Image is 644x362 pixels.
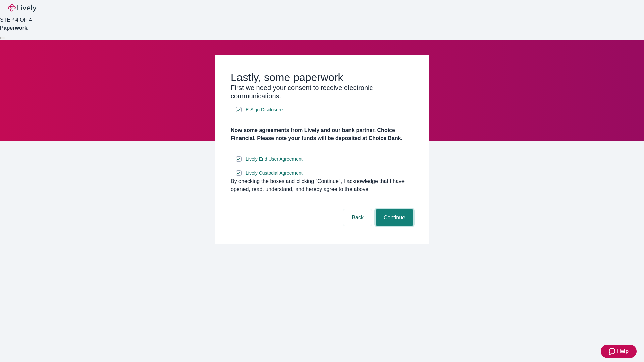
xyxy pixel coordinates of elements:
svg: Zendesk support icon [609,347,617,355]
button: Zendesk support iconHelp [601,345,637,358]
a: e-sign disclosure document [244,155,304,163]
a: e-sign disclosure document [244,169,304,177]
span: E-Sign Disclosure [246,106,283,113]
h3: First we need your consent to receive electronic communications. [231,84,413,100]
button: Back [343,209,372,226]
div: By checking the boxes and clicking “Continue", I acknowledge that I have opened, read, understand... [231,177,413,193]
h2: Lastly, some paperwork [231,71,413,84]
span: Lively End User Agreement [246,156,303,163]
span: Lively Custodial Agreement [246,170,303,177]
span: Help [617,347,629,355]
img: Lively [8,4,36,12]
a: e-sign disclosure document [244,106,284,114]
button: Continue [376,209,413,226]
h4: Now some agreements from Lively and our bank partner, Choice Financial. Please note your funds wi... [231,126,413,142]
